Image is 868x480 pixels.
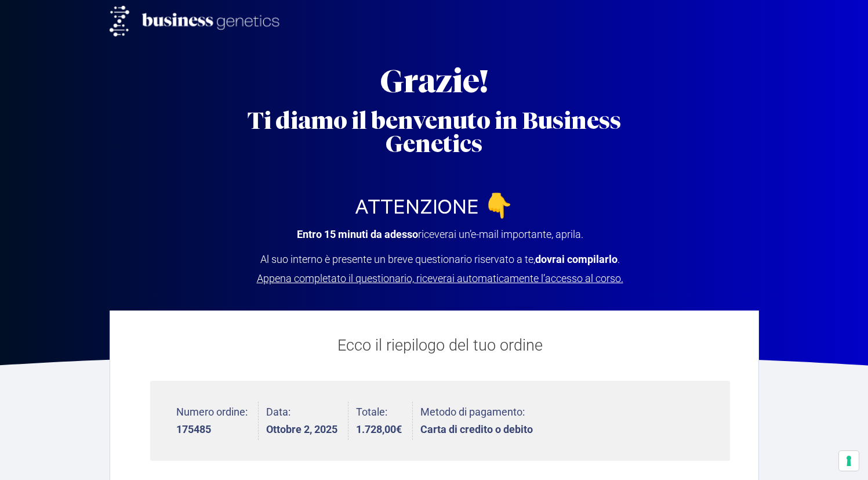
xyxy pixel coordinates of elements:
li: Metodo di pagamento: [420,402,533,441]
strong: dovrai compilarlo [535,253,618,265]
strong: 175485 [176,424,248,435]
p: Ecco il riepilogo del tuo ordine [150,334,730,358]
strong: Carta di credito o debito [420,424,533,435]
li: Totale: [356,402,413,441]
strong: Entro 15 minuti da adesso [297,228,418,240]
strong: Ottobre 2, 2025 [266,424,337,435]
span: € [396,423,402,435]
p: riceverai un’e-mail importante, aprila. [255,230,626,239]
li: Data: [266,402,348,441]
button: Le tue preferenze relative al consenso per le tecnologie di tracciamento [839,451,859,471]
h2: Grazie! [226,66,643,98]
h2: Ti diamo il benvenuto in Business Genetics [226,109,643,156]
p: Al suo interno è presente un breve questionario riservato a te, . [255,255,626,283]
bdi: 1.728,00 [356,423,402,435]
h2: ATTENZIONE 👇 [226,196,643,219]
li: Numero ordine: [176,402,259,441]
span: Appena completato il questionario, riceverai automaticamente l’accesso al corso. [257,272,623,284]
